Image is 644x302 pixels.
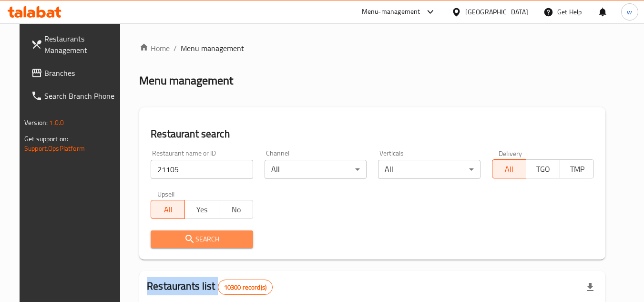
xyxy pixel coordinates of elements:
[151,160,253,179] input: Search for restaurant name or ID..
[151,127,594,141] h2: Restaurant search
[23,62,127,84] a: Branches
[23,84,127,107] a: Search Branch Phone
[49,116,64,129] span: 1.0.0
[378,160,480,179] div: All
[24,133,68,145] span: Get support on:
[24,116,48,129] span: Version:
[499,150,522,156] label: Delivery
[24,142,85,155] a: Support.OpsPlatform
[579,276,602,299] div: Export file
[44,67,120,79] span: Branches
[151,230,253,248] button: Search
[139,73,233,88] h2: Menu management
[526,159,560,178] button: TGO
[265,160,367,179] div: All
[157,190,175,197] label: Upsell
[219,200,253,219] button: No
[155,203,181,217] span: All
[223,203,249,217] span: No
[181,42,244,54] span: Menu management
[147,279,273,295] h2: Restaurants list
[492,159,526,178] button: All
[139,42,170,54] a: Home
[218,280,273,295] div: Total records count
[151,200,185,219] button: All
[560,159,594,178] button: TMP
[139,42,605,54] nav: breadcrumb
[23,27,127,62] a: Restaurants Management
[362,6,420,18] div: Menu-management
[627,7,632,17] span: w
[184,200,219,219] button: Yes
[44,33,120,56] span: Restaurants Management
[189,203,215,217] span: Yes
[158,233,245,245] span: Search
[465,7,528,17] div: [GEOGRAPHIC_DATA]
[44,90,120,102] span: Search Branch Phone
[218,283,272,292] span: 10300 record(s)
[174,42,177,54] li: /
[496,162,522,176] span: All
[530,162,556,176] span: TGO
[564,162,590,176] span: TMP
